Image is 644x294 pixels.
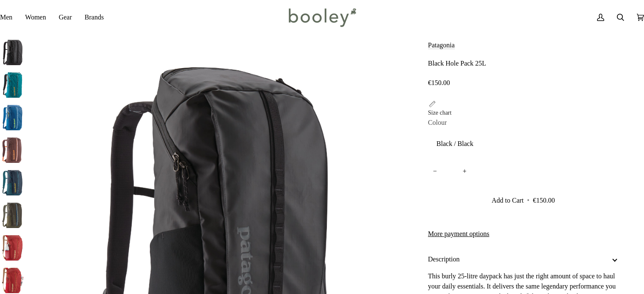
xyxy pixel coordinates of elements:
span: €150.00 [533,197,555,204]
button: Add to Cart • €150.00 [428,189,619,212]
a: Gear [53,5,78,30]
div: Size chart [428,108,452,117]
button: − [428,162,442,181]
a: Patagonia [428,41,455,49]
a: Women [19,5,52,30]
span: • [525,197,531,204]
span: Gear [59,12,72,22]
button: + [458,162,472,181]
h1: Black Hole Pack 25L [428,59,486,68]
button: Description [428,247,619,271]
span: €150.00 [428,79,450,86]
span: Colour [428,118,447,128]
span: Brands [85,12,104,22]
img: Booley [285,5,359,30]
button: Black / Black [428,134,619,154]
a: More payment options [428,229,619,239]
a: Brands [78,5,110,30]
input: Quantity [428,162,472,181]
span: Add to Cart [492,197,524,204]
span: Women [25,12,46,22]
